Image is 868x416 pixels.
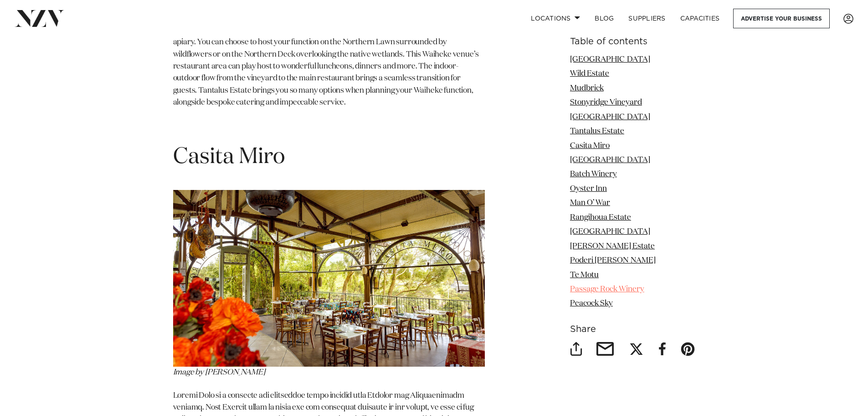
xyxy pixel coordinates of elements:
[570,285,644,293] a: Passage Rock Winery
[570,84,604,92] a: Mudbrick
[733,9,830,28] a: Advertise your business
[570,228,650,236] a: [GEOGRAPHIC_DATA]
[570,185,607,193] a: Oyster Inn
[570,171,617,179] a: Batch Winery
[570,257,656,264] a: Poderi [PERSON_NAME]
[570,325,695,334] h6: Share
[570,199,610,207] a: Man O’ War
[570,271,599,279] a: Te Motu
[570,242,655,250] a: [PERSON_NAME] Estate
[15,10,64,26] img: nzv-logo.png
[524,9,587,28] a: Locations
[570,70,609,78] a: Wild Estate
[621,9,673,28] a: SUPPLIERS
[570,156,650,164] a: [GEOGRAPHIC_DATA]
[570,56,650,63] a: [GEOGRAPHIC_DATA]
[570,142,610,150] a: Casita Miro
[570,99,642,106] a: Stonyridge Vineyard
[173,146,285,168] span: Casita Miro
[673,9,727,28] a: Capacities
[570,113,650,121] a: [GEOGRAPHIC_DATA]
[587,9,621,28] a: BLOG
[570,127,624,135] a: Tantalus Estate
[570,37,695,47] h6: Table of contents
[570,300,613,307] a: Peacock Sky
[570,214,631,221] a: Rangihoua Estate
[173,369,265,376] span: Image by [PERSON_NAME]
